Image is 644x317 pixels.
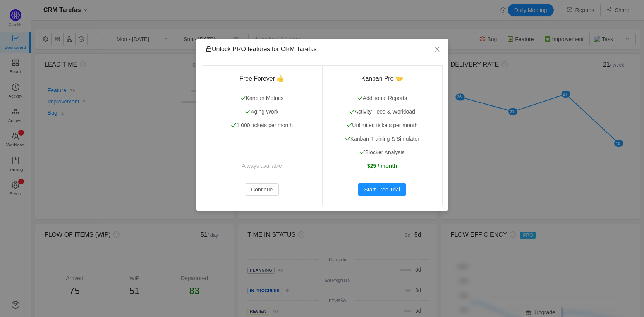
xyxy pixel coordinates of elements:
button: Start Free Trial [358,183,406,196]
p: Kanban Metrics [211,94,313,102]
p: Activity Feed & Workload [331,108,433,116]
i: icon: check [359,150,365,155]
h3: Kanban Pro 🤝 [331,75,433,83]
i: icon: check [345,136,350,141]
p: Additional Reports [331,94,433,102]
i: icon: check [347,122,352,128]
button: Continue [245,183,279,196]
strong: $25 / month [367,163,397,169]
span: Unlock PRO features for CRM Tarefas [206,46,317,52]
span: 1,000 tickets per month [231,122,293,128]
i: icon: check [245,109,251,114]
i: icon: check [231,122,236,128]
i: icon: check [357,95,362,101]
p: Blocker Analysis [331,148,433,157]
i: icon: close [434,46,440,52]
h3: Free Forever 👍 [211,75,313,83]
i: icon: check [349,109,354,114]
i: icon: unlock [206,46,212,52]
p: Always available [211,162,313,170]
p: Aging Work [211,108,313,116]
i: icon: check [240,95,246,101]
button: Close [426,39,448,60]
p: Unlimited tickets per month [331,121,433,129]
p: Kanban Training & Simulator [331,135,433,143]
